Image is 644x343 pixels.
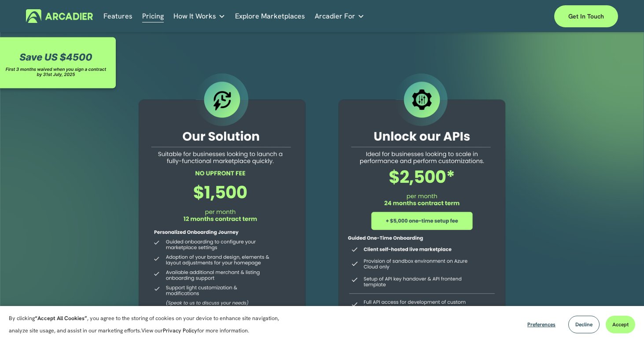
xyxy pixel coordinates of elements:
[527,321,556,328] span: Preferences
[235,9,305,23] a: Explore Marketplaces
[600,301,644,343] iframe: Chat Widget
[173,9,225,23] a: folder dropdown
[568,316,600,333] button: Decline
[575,321,592,328] span: Decline
[142,9,164,23] a: Pricing
[103,9,132,23] a: Features
[315,9,364,23] a: folder dropdown
[163,327,197,334] a: Privacy Policy
[26,9,93,23] img: Arcadier
[35,315,87,322] strong: “Accept All Cookies”
[9,312,295,337] p: By clicking , you agree to the storing of cookies on your device to enhance site navigation, anal...
[554,5,618,27] a: Get in touch
[173,10,216,22] span: How It Works
[315,10,355,22] span: Arcadier For
[521,316,562,333] button: Preferences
